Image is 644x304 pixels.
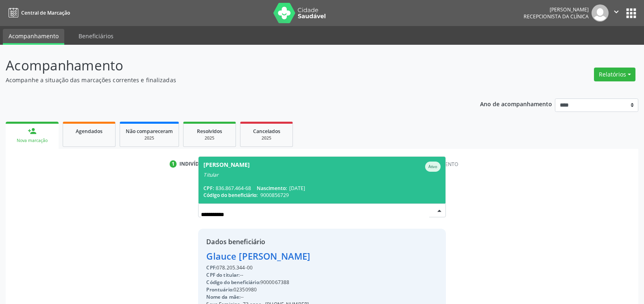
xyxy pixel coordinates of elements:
[170,160,177,168] div: 1
[592,4,609,22] img: img
[524,13,589,20] span: Recepcionista da clínica
[206,271,240,278] span: CPF do titular:
[203,172,440,178] div: Titular
[203,162,250,172] div: [PERSON_NAME]
[524,6,589,13] div: [PERSON_NAME]
[126,135,173,141] div: 2025
[206,286,234,293] span: Prontuário:
[253,128,280,135] span: Cancelados
[28,127,37,136] div: person_add
[6,55,449,76] p: Acompanhamento
[206,264,437,271] div: 078.205.344-00
[73,29,119,43] a: Beneficiários
[203,192,258,199] span: Código do beneficiário:
[206,293,240,300] span: Nome da mãe:
[126,128,173,135] span: Não compareceram
[21,9,70,16] span: Central de Marcação
[609,4,624,22] button: 
[3,29,64,45] a: Acompanhamento
[206,293,437,301] div: --
[6,76,449,84] p: Acompanhe a situação das marcações correntes e finalizadas
[203,185,440,192] div: 836.867.464-68
[428,164,437,169] small: Ativo
[206,237,437,247] div: Dados beneficiário
[203,185,214,192] span: CPF:
[624,6,638,20] button: apps
[257,185,287,192] span: Nascimento:
[189,135,230,141] div: 2025
[206,249,437,263] div: Glauce [PERSON_NAME]
[11,138,53,144] div: Nova marcação
[289,185,305,192] span: [DATE]
[206,271,437,279] div: --
[612,7,621,16] i: 
[206,279,260,286] span: Código do beneficiário:
[6,6,70,20] a: Central de Marcação
[480,98,552,109] p: Ano de acompanhamento
[179,160,207,168] div: Indivíduo
[246,135,287,141] div: 2025
[206,286,437,293] div: 02350980
[260,192,289,199] span: 9000856729
[206,264,216,271] span: CPF:
[76,128,103,135] span: Agendados
[206,279,437,286] div: 9000067388
[594,68,635,81] button: Relatórios
[197,128,222,135] span: Resolvidos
